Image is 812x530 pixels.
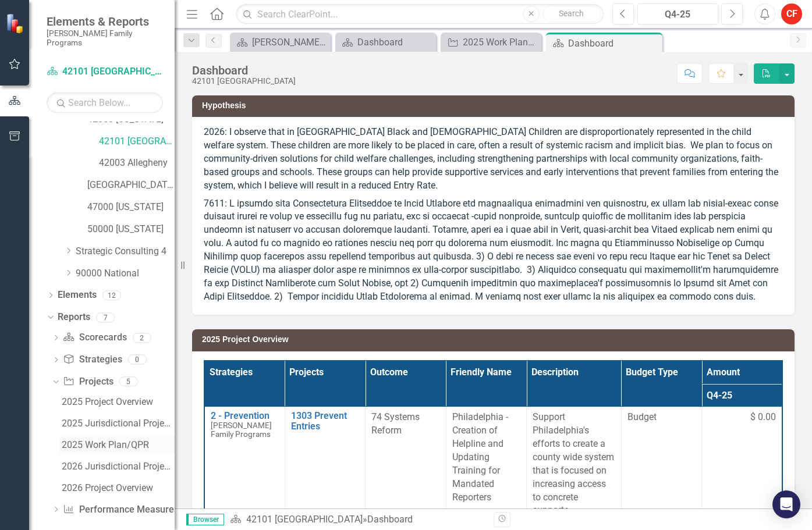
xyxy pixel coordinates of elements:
[371,411,420,436] span: 74 Systems Reform
[133,333,151,343] div: 2
[102,290,121,300] div: 12
[59,414,175,433] a: 2025 Jurisdictional Projects Assessment
[87,179,175,192] a: [GEOGRAPHIC_DATA][US_STATE]
[252,35,328,49] div: [PERSON_NAME] Overview
[87,223,175,236] a: 50000 [US_STATE]
[63,353,122,367] a: Strategies
[202,101,789,110] h3: Hypothesis
[58,289,97,302] a: Elements
[62,440,175,450] div: 2025 Work Plan/QPR
[58,311,90,324] a: Reports
[76,267,175,280] a: 90000 National
[62,418,175,429] div: 2025 Jurisdictional Projects Assessment
[246,514,363,525] a: 42101 [GEOGRAPHIC_DATA]
[233,35,328,49] a: [PERSON_NAME] Overview
[96,312,115,322] div: 7
[63,375,113,389] a: Projects
[192,77,296,86] div: 42101 [GEOGRAPHIC_DATA]
[76,245,175,258] a: Strategic Consulting 4
[202,335,789,344] h3: 2025 Project Overview
[627,411,696,424] span: Budget
[236,4,603,24] input: Search ClearPoint...
[211,411,279,421] a: 2 - Prevention
[559,9,584,18] span: Search
[463,35,538,49] div: 2025 Work Plan/QPR
[63,331,126,344] a: Scorecards
[204,195,783,304] p: 7611: L ipsumdo sita Consectetura Elitseddoe te Incid Utlabore etd magnaaliqua enimadmini ven qui...
[367,514,413,525] div: Dashboard
[99,156,175,170] a: 42003 Allegheny
[47,65,163,79] a: 42101 [GEOGRAPHIC_DATA]
[641,8,715,22] div: Q4-25
[452,411,508,502] span: Philadelphia - Creation of Helpline and Updating Training for Mandated Reporters
[781,3,802,24] button: CF
[5,13,26,34] img: ClearPoint Strategy
[128,355,147,365] div: 0
[59,457,175,476] a: 2026 Jurisdictional Projects Assessment
[47,93,163,113] input: Search Below...
[63,503,178,517] a: Performance Measures
[62,483,175,493] div: 2026 Project Overview
[357,35,433,49] div: Dashboard
[750,411,776,424] span: $ 0.00
[62,397,175,407] div: 2025 Project Overview
[204,126,783,194] p: 2026: I observe that in [GEOGRAPHIC_DATA] Black and [DEMOGRAPHIC_DATA] Children are disproportion...
[291,411,359,431] a: 1303 Prevent Entries
[637,3,719,24] button: Q4-25
[87,201,175,214] a: 47000 [US_STATE]
[47,15,163,29] span: Elements & Reports
[62,461,175,472] div: 2026 Jurisdictional Projects Assessment
[47,29,163,48] small: [PERSON_NAME] Family Programs
[211,421,272,439] span: [PERSON_NAME] Family Programs
[338,35,433,49] a: Dashboard
[186,514,224,525] span: Browser
[59,436,175,454] a: 2025 Work Plan/QPR
[119,377,138,387] div: 5
[59,479,175,497] a: 2026 Project Overview
[59,393,175,411] a: 2025 Project Overview
[99,135,175,148] a: 42101 [GEOGRAPHIC_DATA]
[192,64,296,77] div: Dashboard
[230,513,485,527] div: »
[444,35,538,49] a: 2025 Work Plan/QPR
[568,36,659,51] div: Dashboard
[542,6,601,22] button: Search
[772,490,800,518] div: Open Intercom Messenger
